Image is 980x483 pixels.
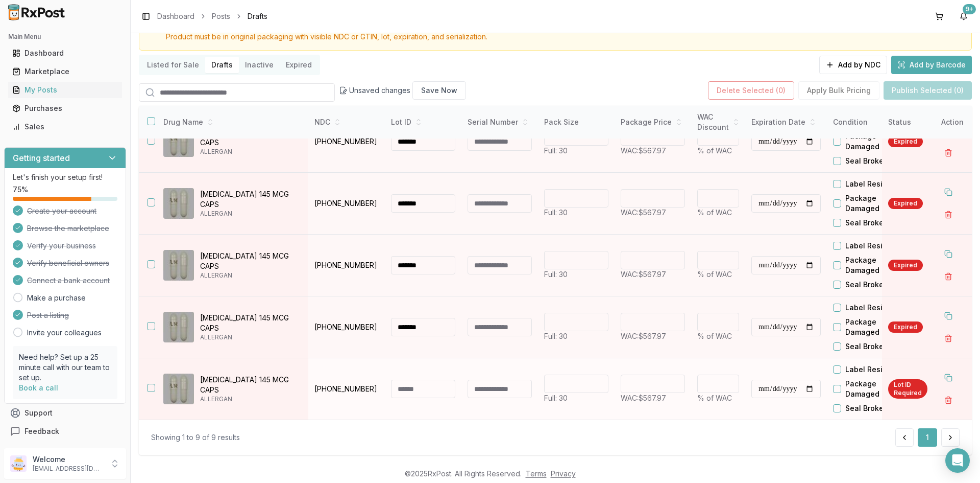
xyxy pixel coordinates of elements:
label: Label Residue [845,303,896,313]
span: Post a listing [27,310,69,320]
div: Sales [12,122,118,132]
a: Dashboard [8,44,122,62]
a: Terms [526,469,547,478]
div: Dashboard [12,48,118,58]
a: Posts [212,11,230,21]
span: WAC: $567.97 [621,146,666,155]
span: 75 % [13,185,28,195]
button: Purchases [4,100,126,117]
p: ALLERGAN [200,148,300,156]
a: Privacy [551,469,576,478]
span: Create your account [27,206,96,216]
button: Delete [939,329,958,348]
span: % of WAC [697,208,732,217]
a: Sales [8,118,122,136]
th: Pack Size [538,106,615,139]
img: Linzess 145 MCG CAPS [163,188,194,219]
span: Full: 30 [544,208,568,217]
span: % of WAC [697,394,732,402]
p: ALLERGAN [200,395,300,403]
div: Marketplace [12,66,118,77]
div: Product must be in original packaging with visible NDC or GTIN, lot, expiration, and serialization. [166,32,963,42]
span: Drafts [248,11,267,21]
div: Showing 1 to 9 of 9 results [151,432,240,443]
div: Expired [888,260,923,271]
nav: breadcrumb [157,11,267,21]
button: Delete [939,144,958,162]
div: 9+ [963,4,976,14]
a: Purchases [8,99,122,118]
span: Full: 30 [544,270,568,279]
a: Invite your colleagues [27,328,102,338]
label: Label Residue [845,364,896,375]
span: WAC: $567.97 [621,332,666,340]
div: NDC [314,117,379,127]
div: Expired [888,198,923,209]
label: Seal Broken [845,280,888,290]
button: Listed for Sale [141,57,205,73]
label: Package Damaged [845,317,903,337]
p: Need help? Set up a 25 minute call with our team to set up. [19,352,111,383]
button: My Posts [4,82,126,98]
span: Full: 30 [544,394,568,402]
label: Seal Broken [845,403,888,413]
img: Linzess 145 MCG CAPS [163,126,194,157]
label: Label Residue [845,179,896,189]
button: Delete [939,391,958,409]
span: % of WAC [697,332,732,340]
a: Dashboard [157,11,194,21]
img: Linzess 145 MCG CAPS [163,250,194,281]
span: Connect a bank account [27,275,110,286]
p: [MEDICAL_DATA] 145 MCG CAPS [200,251,300,271]
span: % of WAC [697,146,732,155]
div: Open Intercom Messenger [945,448,970,473]
p: Welcome [33,454,104,465]
div: Serial Number [468,117,532,127]
p: [MEDICAL_DATA] 145 MCG CAPS [200,313,300,333]
button: Sales [4,119,126,135]
img: User avatar [10,455,27,472]
button: Save Now [412,81,466,100]
img: Linzess 145 MCG CAPS [163,374,194,404]
p: [MEDICAL_DATA] 145 MCG CAPS [200,189,300,210]
button: Drafts [205,57,239,73]
a: Marketplace [8,62,122,81]
div: Expired [888,321,923,333]
p: ALLERGAN [200,271,300,280]
button: 9+ [955,8,972,25]
h2: Main Menu [8,33,122,41]
div: Package Price [621,117,685,127]
div: Lot ID Required [888,379,927,399]
div: Expired [888,136,923,147]
img: RxPost Logo [4,4,69,20]
span: Full: 30 [544,332,568,340]
p: [PHONE_NUMBER] [314,198,379,209]
label: Seal Broken [845,341,888,352]
div: Drug Name [163,117,300,127]
label: Package Damaged [845,379,903,399]
span: WAC: $567.97 [621,270,666,279]
a: My Posts [8,81,122,99]
button: Duplicate [939,245,958,263]
p: [PHONE_NUMBER] [314,136,379,147]
th: Condition [827,106,903,139]
p: [MEDICAL_DATA] 145 MCG CAPS [200,375,300,395]
div: WAC Discount [697,112,739,132]
p: [PHONE_NUMBER] [314,322,379,332]
label: Seal Broken [845,156,888,166]
span: Feedback [24,426,59,436]
button: Inactive [239,57,280,73]
span: Full: 30 [544,146,568,155]
a: Book a call [19,383,58,392]
button: Delete [939,205,958,224]
button: Delete [939,267,958,286]
label: Package Damaged [845,131,903,152]
p: Let's finish your setup first! [13,172,117,182]
div: Expiration Date [751,117,821,127]
div: Purchases [12,103,118,113]
button: Duplicate [939,369,958,387]
span: WAC: $567.97 [621,208,666,217]
th: Status [882,106,934,139]
p: [PHONE_NUMBER] [314,384,379,394]
p: ALLERGAN [200,210,300,218]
